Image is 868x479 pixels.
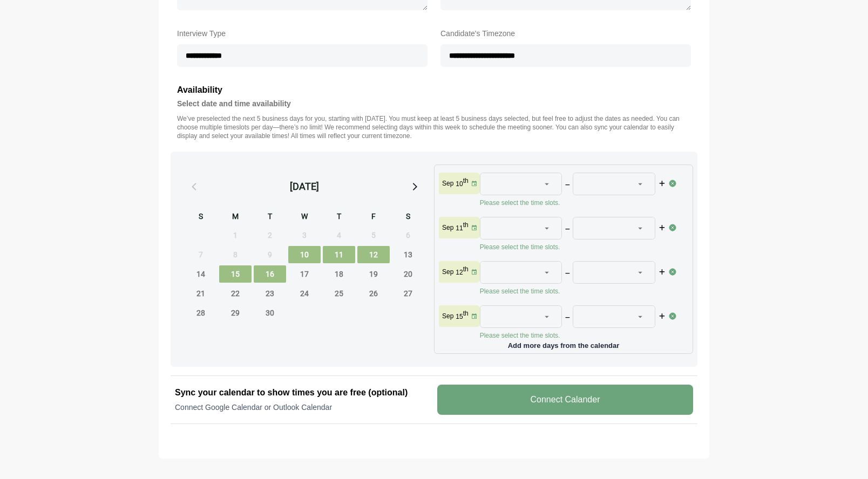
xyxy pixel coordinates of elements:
span: Wednesday, September 3, 2025 [288,227,321,244]
p: Connect Google Calendar or Outlook Calendar [175,402,431,413]
sup: th [463,221,469,229]
span: Monday, September 22, 2025 [219,285,252,302]
v-button: Connect Calander [437,385,693,415]
div: S [185,210,217,224]
span: Friday, September 19, 2025 [357,265,390,283]
p: Please select the time slots. [480,287,669,296]
span: Saturday, September 13, 2025 [392,246,424,263]
sup: th [463,265,469,273]
span: Wednesday, September 17, 2025 [288,265,321,283]
span: Friday, September 26, 2025 [357,285,390,302]
label: Candidate's Timezone [440,27,691,40]
span: Monday, September 15, 2025 [219,265,252,283]
sup: th [463,177,469,184]
p: Sep [442,312,453,320]
span: Sunday, September 7, 2025 [185,246,217,263]
span: Tuesday, September 30, 2025 [254,304,286,321]
div: W [288,210,321,224]
h4: Select date and time availability [177,97,691,110]
strong: 12 [456,269,463,276]
span: Monday, September 29, 2025 [219,304,252,321]
span: Tuesday, September 23, 2025 [254,285,286,302]
strong: 11 [456,224,463,232]
span: Thursday, September 11, 2025 [323,246,355,263]
span: Thursday, September 25, 2025 [323,285,355,302]
span: Friday, September 5, 2025 [357,227,390,244]
span: Sunday, September 28, 2025 [185,304,217,321]
p: We’ve preselected the next 5 business days for you, starting with [DATE]. You must keep at least ... [177,114,691,140]
p: Sep [442,223,453,232]
sup: th [463,310,469,317]
span: Tuesday, September 16, 2025 [254,265,286,283]
h2: Sync your calendar to show times you are free (optional) [175,386,431,399]
span: Wednesday, September 10, 2025 [288,246,321,263]
div: T [323,210,355,224]
p: Sep [442,179,453,188]
div: [DATE] [290,179,319,194]
p: Add more days from the calendar [439,338,688,349]
div: S [392,210,424,224]
span: Saturday, September 6, 2025 [392,227,424,244]
strong: 10 [456,180,463,188]
label: Interview Type [177,27,428,40]
span: Tuesday, September 2, 2025 [254,227,286,244]
strong: 15 [456,313,463,320]
span: Sunday, September 14, 2025 [185,265,217,283]
div: M [219,210,252,224]
h3: Availability [177,83,691,97]
span: Saturday, September 27, 2025 [392,285,424,302]
div: F [357,210,390,224]
div: T [254,210,286,224]
p: Please select the time slots. [480,331,669,340]
span: Thursday, September 18, 2025 [323,265,355,283]
span: Tuesday, September 9, 2025 [254,246,286,263]
p: Please select the time slots. [480,243,669,251]
span: Friday, September 12, 2025 [357,246,390,263]
span: Sunday, September 21, 2025 [185,285,217,302]
span: Monday, September 8, 2025 [219,246,252,263]
span: Thursday, September 4, 2025 [323,227,355,244]
span: Monday, September 1, 2025 [219,227,252,244]
p: Please select the time slots. [480,199,669,207]
span: Saturday, September 20, 2025 [392,265,424,283]
p: Sep [442,268,453,276]
span: Wednesday, September 24, 2025 [288,285,321,302]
